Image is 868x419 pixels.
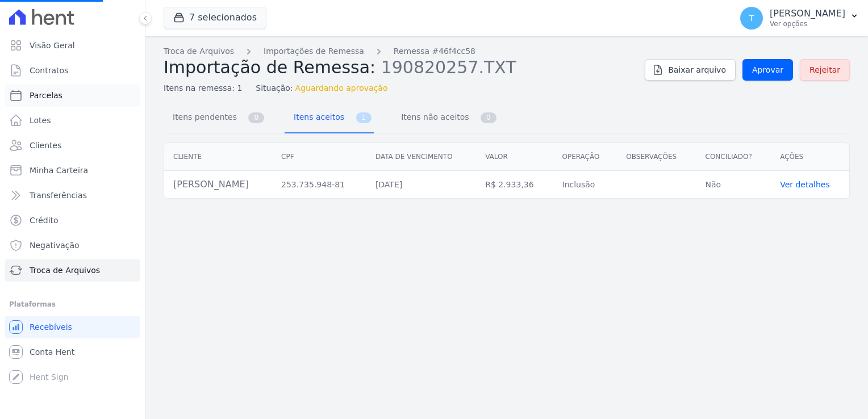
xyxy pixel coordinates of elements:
th: Data de vencimento [366,143,476,171]
span: Conta Hent [30,346,74,358]
button: 7 selecionados [164,7,266,28]
span: T [749,14,754,22]
span: Clientes [30,140,61,151]
div: Plataformas [9,298,136,311]
a: Transferências [5,184,140,207]
span: Transferências [30,190,87,201]
a: Negativação [5,234,140,257]
a: Lotes [5,109,140,132]
a: Visão Geral [5,34,140,57]
span: Aguardando aprovação [295,82,388,94]
td: R$ 2.933,36 [476,171,553,199]
span: Parcelas [30,90,62,101]
span: Itens aceitos [287,106,347,128]
a: Crédito [5,209,140,232]
th: Cliente [164,143,272,171]
th: Operação [553,143,617,171]
span: Troca de Arquivos [30,265,100,276]
a: Contratos [5,59,140,82]
th: Conciliado? [696,143,771,171]
span: Rejeitar [809,64,840,76]
a: Recebíveis [5,316,140,338]
a: Baixar arquivo [645,59,736,81]
a: Parcelas [5,84,140,107]
button: T [PERSON_NAME] Ver opções [731,2,868,34]
span: Recebíveis [30,321,72,333]
a: Clientes [5,134,140,157]
span: Crédito [30,215,59,226]
td: [DATE] [366,171,476,199]
a: Rejeitar [800,59,850,81]
a: Conta Hent [5,341,140,363]
p: Ver opções [770,19,845,28]
th: Observações [617,143,696,171]
span: 0 [248,112,264,123]
a: Importações de Remessa [264,45,364,57]
td: Inclusão [553,171,617,199]
a: Aprovar [742,59,793,81]
a: Itens pendentes 0 [164,103,266,133]
span: Situação: [256,82,293,94]
th: CPF [272,143,366,171]
th: Valor [476,143,553,171]
p: [PERSON_NAME] [770,8,845,19]
span: Itens pendentes [166,106,239,128]
a: Troca de Arquivos [5,259,140,282]
span: Baixar arquivo [668,64,726,76]
span: Visão Geral [30,40,75,51]
a: Ver detalhes [780,180,830,189]
th: Ações [771,143,849,171]
span: Aprovar [752,64,783,76]
a: Remessa #46f4cc58 [394,45,475,57]
a: Itens aceitos 1 [285,103,374,133]
span: Negativação [30,240,80,251]
span: Itens na remessa: 1 [164,82,242,94]
span: Contratos [30,65,68,76]
span: Itens não aceitos [394,106,471,128]
a: Troca de Arquivos [164,45,234,57]
span: Importação de Remessa: [164,57,375,77]
span: Lotes [30,115,51,126]
span: Minha Carteira [30,165,88,176]
a: Itens não aceitos 0 [392,103,499,133]
span: 1 [356,112,372,123]
nav: Breadcrumb [164,45,636,57]
a: Minha Carteira [5,159,140,182]
td: Não [696,171,771,199]
span: 0 [481,112,496,123]
td: [PERSON_NAME] [164,171,272,199]
span: 190820257.TXT [381,56,516,77]
td: 253.735.948-81 [272,171,366,199]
